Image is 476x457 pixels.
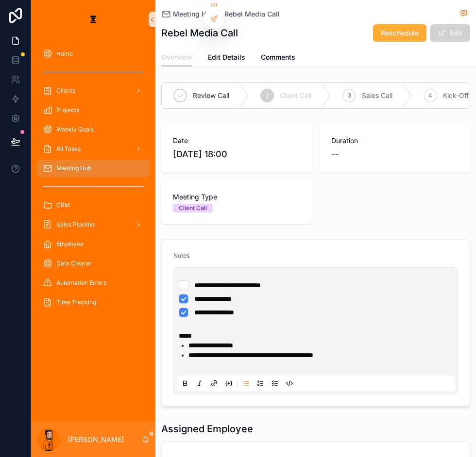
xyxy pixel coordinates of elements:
[266,92,269,99] span: 2
[31,39,155,322] div: scrollable content
[56,164,91,172] span: Meeting Hub
[37,274,150,292] a: Automation Errors
[68,435,124,444] p: [PERSON_NAME]
[56,260,93,267] span: Data Cleaner
[37,140,150,158] a: All Tasks
[430,24,470,42] button: Edit
[37,235,150,253] a: Employee
[56,240,84,248] span: Employee
[261,52,295,62] span: Comments
[261,49,295,68] a: Comments
[373,24,426,42] button: Reschedule
[37,196,150,214] a: CRM
[208,52,245,62] span: Edit Details
[173,147,300,161] span: [DATE] 18:00
[37,216,150,233] a: Sales Pipeline
[348,92,351,99] span: 3
[173,192,300,202] span: Meeting Type
[56,50,73,58] span: Home
[173,136,300,146] span: Date
[173,252,189,259] span: Notes
[37,160,150,177] a: Meeting Hub
[224,9,280,19] a: Rebel Media Call
[37,121,150,138] a: Weekly Goals
[193,91,229,100] span: Review Call
[37,82,150,99] a: Clients
[381,28,419,38] span: Reschedule
[428,92,432,99] span: 4
[85,12,101,27] img: App logo
[56,126,94,133] span: Weekly Goals
[161,422,253,436] h1: Assigned Employee
[56,145,81,153] span: All Tasks
[161,49,192,67] a: Overview
[362,91,392,100] span: Sales Call
[56,279,106,287] span: Automation Errors
[56,106,79,114] span: Projects
[37,255,150,272] a: Data Cleaner
[56,87,75,95] span: Clients
[37,101,150,119] a: Projects
[280,91,311,100] span: Client Call
[331,147,339,161] span: --
[56,201,70,209] span: CRM
[331,136,459,146] span: Duration
[208,49,245,68] a: Edit Details
[161,9,215,19] a: Meeting Hub
[161,52,192,62] span: Overview
[173,9,215,19] span: Meeting Hub
[179,204,207,212] div: Client Call
[161,26,238,40] h1: Rebel Media Call
[56,221,95,228] span: Sales Pipeline
[37,45,150,63] a: Home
